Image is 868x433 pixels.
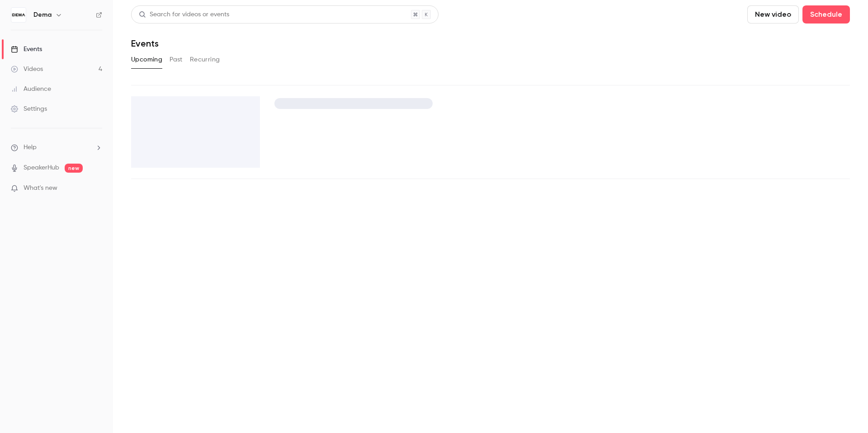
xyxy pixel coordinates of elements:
button: Recurring [190,52,220,67]
h1: Events [131,38,159,49]
div: Search for videos or events [139,10,229,19]
div: Settings [11,104,47,113]
a: SpeakerHub [24,163,59,173]
img: Dema [11,8,26,22]
div: Audience [11,85,51,94]
span: What's new [24,184,57,193]
button: Past [170,52,183,67]
span: Help [24,143,37,152]
button: New video [747,5,799,24]
button: Schedule [802,5,850,24]
div: Videos [11,65,43,74]
span: new [65,164,83,173]
div: Events [11,45,42,54]
li: help-dropdown-opener [11,143,102,152]
h6: Dema [33,10,52,19]
button: Upcoming [131,52,162,67]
